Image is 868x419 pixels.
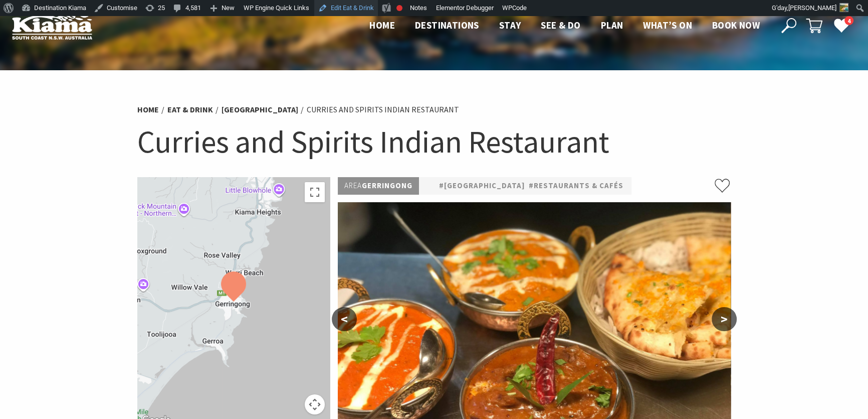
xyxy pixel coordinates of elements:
[305,182,325,202] button: Toggle fullscreen view
[369,19,395,31] span: Home
[712,307,737,331] button: >
[359,18,770,34] nav: Main Menu
[222,104,298,115] a: [GEOGRAPHIC_DATA]
[167,104,213,115] a: Eat & Drink
[844,16,853,26] span: 4
[529,180,623,192] a: #Restaurants & Cafés
[439,180,525,192] a: #[GEOGRAPHIC_DATA]
[137,121,731,162] h1: Curries and Spirits Indian Restaurant
[833,18,848,33] a: 4
[12,12,92,40] img: Kiama Logo
[338,177,419,195] p: Gerringong
[541,19,580,31] span: See & Do
[499,19,521,31] span: Stay
[332,307,357,331] button: <
[137,104,159,115] a: Home
[788,4,836,12] span: [PERSON_NAME]
[601,19,623,31] span: Plan
[712,19,760,31] span: Book now
[344,181,362,190] span: Area
[307,103,459,116] li: Curries and Spirits Indian Restaurant
[305,394,325,414] button: Map camera controls
[643,19,692,31] span: What’s On
[415,19,479,31] span: Destinations
[396,5,402,11] div: Focus keyphrase not set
